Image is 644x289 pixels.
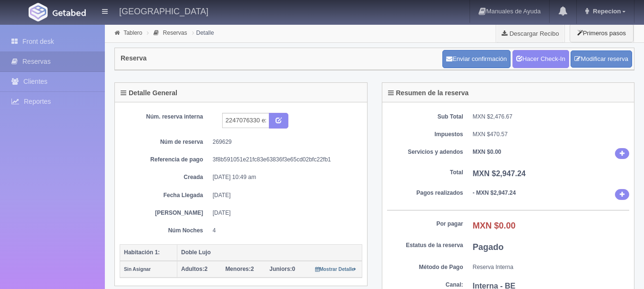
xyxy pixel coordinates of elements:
dt: Sub Total [387,113,463,121]
span: 2 [181,266,207,272]
dt: Total [387,169,463,177]
button: Enviar confirmación [442,50,511,68]
b: MXN $2,947.24 [473,169,526,178]
a: Modificar reserva [571,50,632,68]
button: Primeros pasos [570,24,634,42]
dd: [DATE] 10:49 am [213,173,355,181]
dt: Referencia de pago [127,156,203,164]
span: 0 [269,266,295,272]
b: MXN $0.00 [473,221,516,230]
dt: [PERSON_NAME] [127,209,203,217]
h4: Detalle General [121,90,177,97]
dt: Por pagar [387,220,463,228]
a: Reservas [163,30,187,36]
strong: Adultos: [181,266,204,272]
dd: 269629 [213,138,355,146]
b: - MXN $2,947.24 [473,189,516,196]
b: Pagado [473,242,504,252]
dd: 4 [213,227,355,235]
strong: Menores: [225,266,251,272]
a: Tablero [123,30,142,36]
dd: MXN $2,476.67 [473,113,630,121]
b: MXN $0.00 [473,149,501,155]
h4: [GEOGRAPHIC_DATA] [119,5,208,17]
span: Repecion [591,8,621,15]
dt: Canal: [387,281,463,289]
dd: [DATE] [213,191,355,199]
dt: Creada [127,173,203,181]
dt: Núm Noches [127,227,203,235]
dd: 3f8b591051e21fc83e63836f3e65cd02bfc22fb1 [213,156,355,164]
img: Getabed [52,9,86,16]
li: Detalle [190,28,216,37]
dd: [DATE] [213,209,355,217]
dt: Estatus de la reserva [387,241,463,249]
dt: Núm. reserva interna [127,113,203,121]
small: Mostrar Detalle [315,267,357,272]
dd: MXN $470.57 [473,130,630,139]
h4: Reserva [121,55,147,62]
dd: Reserva Interna [473,263,630,271]
img: Getabed [29,3,48,21]
strong: Juniors: [269,266,292,272]
a: Mostrar Detalle [315,266,357,272]
a: Hacer Check-In [512,50,569,68]
h4: Resumen de la reserva [388,90,469,97]
small: Sin Asignar [124,267,151,272]
dt: Pagos realizados [387,189,463,197]
a: Descargar Recibo [496,24,564,43]
dt: Núm de reserva [127,138,203,146]
dt: Fecha Llegada [127,191,203,199]
dt: Servicios y adendos [387,148,463,156]
dt: Método de Pago [387,263,463,271]
dt: Impuestos [387,130,463,139]
th: Doble Lujo [177,244,362,261]
b: Habitación 1: [124,249,160,256]
span: 2 [225,266,254,272]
